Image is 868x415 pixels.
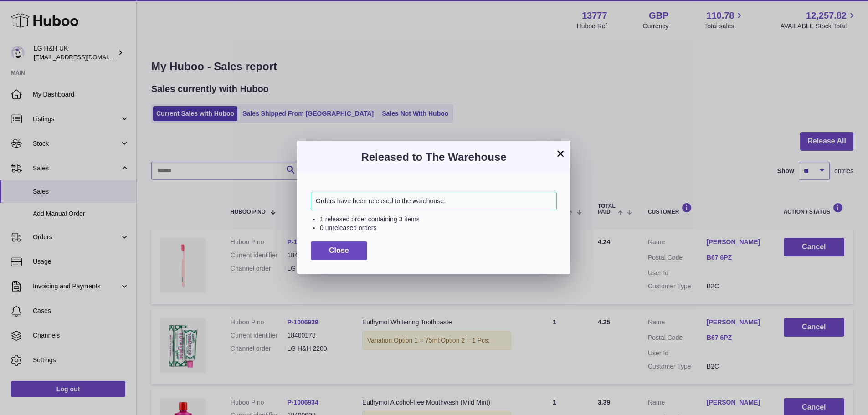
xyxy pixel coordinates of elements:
[320,215,557,224] li: 1 released order containing 3 items
[320,224,557,232] li: 0 unreleased orders
[329,246,349,254] span: Close
[311,192,557,210] div: Orders have been released to the warehouse.
[311,150,557,164] h3: Released to The Warehouse
[555,148,566,159] button: ×
[311,241,367,260] button: Close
